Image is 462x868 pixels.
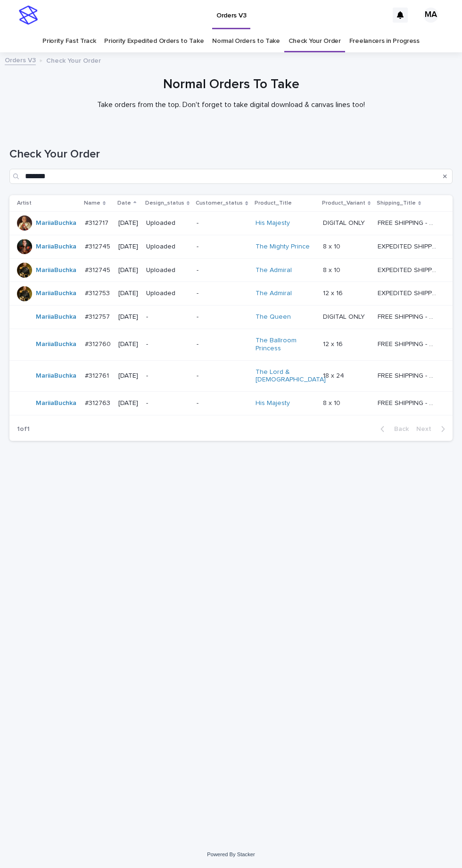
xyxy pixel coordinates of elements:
a: MariiaBuchka [36,219,76,227]
p: Design_status [145,198,184,208]
p: [DATE] [118,289,139,298]
h1: Normal Orders To Take [9,77,453,93]
p: Uploaded [146,289,189,298]
input: Search [9,169,453,184]
a: Orders V3 [5,54,36,65]
div: MA [423,8,438,23]
tr: MariiaBuchka #312763#312763 [DATE]--His Majesty 8 x 108 x 10 FREE SHIPPING - preview in 1-2 busin... [9,392,453,415]
tr: MariiaBuchka #312757#312757 [DATE]--The Queen DIGITAL ONLYDIGITAL ONLY FREE SHIPPING - preview in... [9,306,453,329]
a: MariiaBuchka [36,372,76,380]
p: - [197,266,248,274]
p: - [197,340,248,348]
p: EXPEDITED SHIPPING - preview in 1 business day; delivery up to 5 business days after your approval. [378,241,438,251]
p: #312745 [85,265,112,274]
p: [DATE] [118,266,139,274]
p: Uploaded [146,219,189,227]
p: [DATE] [118,219,139,227]
p: 18 x 24 [323,370,346,380]
p: #312717 [85,217,110,227]
p: - [197,289,248,298]
a: MariiaBuchka [36,289,76,298]
a: MariiaBuchka [36,266,76,274]
a: Normal Orders to Take [212,30,280,52]
p: - [197,243,248,251]
p: Check Your Order [46,55,101,65]
p: - [197,313,248,321]
a: MariiaBuchka [36,243,76,251]
img: stacker-logo-s-only.png [19,6,38,25]
a: MariiaBuchka [36,399,76,407]
p: [DATE] [118,243,139,251]
p: Customer_status [196,198,243,208]
p: 8 x 10 [323,241,342,251]
p: [DATE] [118,399,139,407]
p: Date [117,198,131,208]
tr: MariiaBuchka #312753#312753 [DATE]Uploaded-The Admiral 12 x 1612 x 16 EXPEDITED SHIPPING - previe... [9,282,453,306]
p: 8 x 10 [323,397,342,407]
a: The Ballroom Princess [256,337,314,353]
p: EXPEDITED SHIPPING - preview in 1 business day; delivery up to 5 business days after your approval. [378,288,438,298]
a: The Lord & [DEMOGRAPHIC_DATA] [256,368,326,384]
p: 1 of 1 [9,418,37,441]
button: Next [412,425,453,433]
p: Product_Title [255,198,292,208]
a: Powered By Stacker [207,851,255,857]
a: Priority Fast Track [42,30,96,52]
p: Shipping_Title [377,198,416,208]
a: The Mighty Prince [256,243,310,251]
p: - [197,399,248,407]
p: - [146,340,189,348]
tr: MariiaBuchka #312745#312745 [DATE]Uploaded-The Admiral 8 x 108 x 10 EXPEDITED SHIPPING - preview ... [9,258,453,282]
a: Priority Expedited Orders to Take [104,30,204,52]
p: #312753 [85,288,112,298]
h1: Check Your Order [9,148,453,161]
tr: MariiaBuchka #312745#312745 [DATE]Uploaded-The Mighty Prince 8 x 108 x 10 EXPEDITED SHIPPING - pr... [9,235,453,258]
p: DIGITAL ONLY [323,217,367,227]
p: Uploaded [146,243,189,251]
a: MariiaBuchka [36,340,76,348]
tr: MariiaBuchka #312717#312717 [DATE]Uploaded-His Majesty DIGITAL ONLYDIGITAL ONLY FREE SHIPPING - p... [9,211,453,235]
p: - [197,372,248,380]
a: His Majesty [256,219,290,227]
a: His Majesty [256,399,290,407]
tr: MariiaBuchka #312761#312761 [DATE]--The Lord & [DEMOGRAPHIC_DATA] 18 x 2418 x 24 FREE SHIPPING - ... [9,360,453,392]
a: The Admiral [256,266,292,274]
a: Freelancers in Progress [349,30,420,52]
p: EXPEDITED SHIPPING - preview in 1 business day; delivery up to 5 business days after your approval. [378,265,438,274]
p: 8 x 10 [323,265,342,274]
p: #312761 [85,370,111,380]
button: Back [373,425,412,433]
p: - [197,219,248,227]
p: #312757 [85,311,112,321]
p: Uploaded [146,266,189,274]
p: #312745 [85,241,112,251]
p: FREE SHIPPING - preview in 1-2 business days, after your approval delivery will take 5-10 b.d. [378,339,438,348]
a: Check Your Order [289,30,341,52]
p: FREE SHIPPING - preview in 1-2 business days, after your approval delivery will take 5-10 b.d. [378,311,438,321]
a: MariiaBuchka [36,313,76,321]
p: [DATE] [118,340,139,348]
p: Name [84,198,100,208]
p: 12 x 16 [323,339,345,348]
p: - [146,372,189,380]
p: 12 x 16 [323,288,345,298]
p: FREE SHIPPING - preview in 1-2 business days, after your approval delivery will take 5-10 b.d. [378,217,438,227]
a: The Queen [256,313,291,321]
p: #312760 [85,339,113,348]
p: Artist [17,198,32,208]
p: #312763 [85,397,112,407]
span: Next [416,426,437,432]
tr: MariiaBuchka #312760#312760 [DATE]--The Ballroom Princess 12 x 1612 x 16 FREE SHIPPING - preview ... [9,329,453,360]
p: FREE SHIPPING - preview in 1-2 business days, after your approval delivery will take 5-10 b.d. [378,370,438,380]
p: [DATE] [118,372,139,380]
p: - [146,313,189,321]
p: - [146,399,189,407]
p: DIGITAL ONLY [323,311,367,321]
p: Take orders from the top. Don't forget to take digital download & canvas lines too! [42,100,420,109]
a: The Admiral [256,289,292,298]
span: Back [388,426,409,432]
p: FREE SHIPPING - preview in 1-2 business days, after your approval delivery will take 5-10 b.d. [378,397,438,407]
p: Product_Variant [322,198,365,208]
p: [DATE] [118,313,139,321]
